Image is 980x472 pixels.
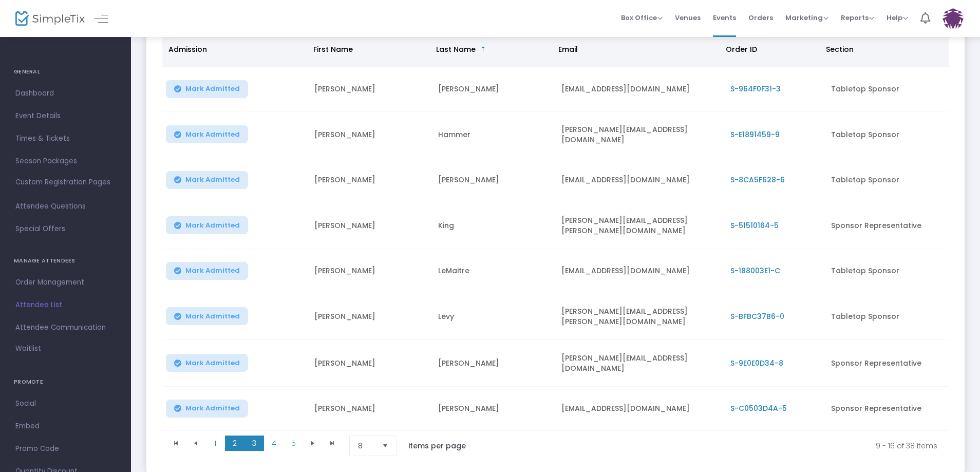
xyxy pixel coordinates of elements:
span: Mark Admitted [185,130,240,139]
span: Embed [15,420,116,433]
span: Email [558,44,578,54]
td: [PERSON_NAME][EMAIL_ADDRESS][PERSON_NAME][DOMAIN_NAME] [555,293,724,340]
span: Venues [675,5,701,31]
td: Sponsor Representative [825,340,949,387]
td: [PERSON_NAME] [432,387,556,431]
button: Mark Admitted [166,216,248,234]
td: [PERSON_NAME] [432,158,556,202]
span: Dashboard [15,87,116,100]
h4: MANAGE ATTENDEES [14,251,117,271]
td: Sponsor Representative [825,387,949,431]
button: Mark Admitted [166,262,248,280]
td: LeMaitre [432,249,556,293]
kendo-pager-info: 9 - 16 of 38 items [487,436,937,456]
span: Special Offers [15,222,116,236]
td: [PERSON_NAME] [432,340,556,387]
span: Event Details [15,109,116,123]
span: 8 [358,441,374,451]
td: Sponsor Representative [825,202,949,249]
span: Mark Admitted [185,312,240,320]
span: Box Office [621,13,663,23]
span: Marketing [785,13,828,23]
td: [PERSON_NAME][EMAIL_ADDRESS][DOMAIN_NAME] [555,340,724,387]
span: Social [15,397,116,410]
td: Tabletop Sponsor [825,249,949,293]
span: Attendee Communication [15,321,116,334]
button: Mark Admitted [166,171,248,189]
span: S-C0503D4A-5 [730,403,787,413]
span: Page 3 [244,436,264,451]
button: Mark Admitted [166,354,248,372]
span: Go to the next page [303,436,323,451]
div: Data table [162,31,949,431]
span: Season Packages [15,155,116,168]
td: Tabletop Sponsor [825,158,949,202]
td: [EMAIL_ADDRESS][DOMAIN_NAME] [555,67,724,111]
h4: GENERAL [14,62,117,82]
span: First Name [313,44,353,54]
button: Mark Admitted [166,400,248,418]
td: [PERSON_NAME] [308,340,432,387]
td: Tabletop Sponsor [825,111,949,158]
span: Mark Admitted [185,404,240,412]
span: Page 1 [205,436,225,451]
span: Order Management [15,276,116,289]
td: [PERSON_NAME] [308,158,432,202]
td: [EMAIL_ADDRESS][DOMAIN_NAME] [555,249,724,293]
span: Attendee List [15,298,116,312]
span: S-51510164-5 [730,220,779,231]
span: Page 2 [225,436,244,451]
td: [PERSON_NAME] [308,249,432,293]
span: Events [713,5,736,31]
span: Reports [841,13,874,23]
td: Levy [432,293,556,340]
label: items per page [408,441,466,451]
span: S-9E0E0D34-8 [730,358,783,368]
span: Go to the first page [172,439,180,447]
button: Mark Admitted [166,80,248,98]
span: Section [826,44,854,54]
span: Mark Admitted [185,221,240,230]
span: Mark Admitted [185,267,240,275]
span: Order ID [726,44,757,54]
span: Go to the next page [309,439,317,447]
span: Last Name [436,44,476,54]
span: Orders [748,5,773,31]
td: [EMAIL_ADDRESS][DOMAIN_NAME] [555,387,724,431]
span: Mark Admitted [185,85,240,93]
span: S-E1891459-9 [730,129,780,140]
span: Go to the last page [323,436,342,451]
span: Mark Admitted [185,176,240,184]
span: Page 4 [264,436,284,451]
td: [PERSON_NAME] [432,67,556,111]
span: Promo Code [15,442,116,456]
span: Mark Admitted [185,359,240,367]
span: S-964F0F31-3 [730,84,781,94]
span: Go to the last page [328,439,336,447]
td: [PERSON_NAME] [308,111,432,158]
span: Sortable [479,45,487,53]
td: [PERSON_NAME] [308,202,432,249]
button: Select [378,436,392,456]
td: [PERSON_NAME] [308,67,432,111]
span: Custom Registration Pages [15,177,110,187]
span: Go to the previous page [192,439,200,447]
td: Tabletop Sponsor [825,67,949,111]
h4: PROMOTE [14,372,117,392]
span: S-8CA5F628-6 [730,175,785,185]
td: [PERSON_NAME][EMAIL_ADDRESS][PERSON_NAME][DOMAIN_NAME] [555,202,724,249]
button: Mark Admitted [166,125,248,143]
span: Go to the previous page [186,436,205,451]
span: S-188003E1-C [730,266,780,276]
td: [PERSON_NAME] [308,387,432,431]
span: S-BFBC37B6-0 [730,311,784,322]
span: Waitlist [15,344,41,354]
span: Go to the first page [166,436,186,451]
span: Times & Tickets [15,132,116,145]
span: Admission [168,44,207,54]
td: [PERSON_NAME] [308,293,432,340]
button: Mark Admitted [166,307,248,325]
td: Hammer [432,111,556,158]
td: Tabletop Sponsor [825,293,949,340]
span: Attendee Questions [15,200,116,213]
